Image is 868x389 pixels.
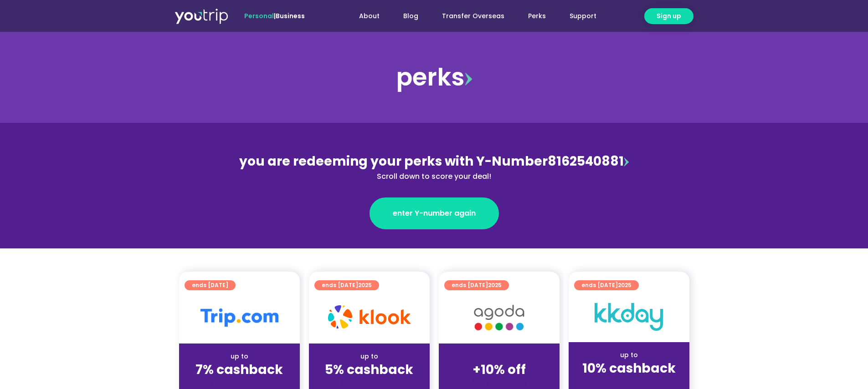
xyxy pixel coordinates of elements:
nav: Menu [329,8,608,25]
span: Sign up [657,11,681,21]
a: enter Y-number again [370,197,499,229]
a: ends [DATE]2025 [574,280,639,290]
a: ends [DATE] [185,280,236,290]
span: | [244,11,305,20]
div: 8162540881 [236,152,632,182]
a: Transfer Overseas [430,8,516,25]
div: (for stays only) [186,378,293,388]
span: ends [DATE] [452,280,502,290]
div: up to [186,352,293,361]
div: (for stays only) [576,377,682,386]
a: Blog [391,8,430,25]
a: About [347,8,391,25]
span: Personal [244,11,274,20]
span: enter Y-number again [393,208,476,219]
a: Perks [516,8,558,25]
a: Sign up [644,8,693,24]
a: Support [558,8,608,25]
span: ends [DATE] [581,280,632,290]
a: Business [276,11,305,20]
strong: 10% cashback [582,359,676,377]
span: up to [491,352,508,361]
a: ends [DATE]2025 [314,280,379,290]
div: up to [576,350,682,360]
span: ends [DATE] [192,280,228,290]
a: ends [DATE]2025 [444,280,509,290]
strong: 5% cashback [325,361,413,379]
div: (for stays only) [316,378,422,388]
span: you are redeeming your perks with Y-Number [239,152,548,170]
span: 2025 [358,281,372,289]
strong: +10% off [473,361,526,379]
div: Scroll down to score your deal! [236,171,632,182]
span: ends [DATE] [322,280,372,290]
div: (for stays only) [446,378,552,388]
div: up to [316,352,422,361]
span: 2025 [618,281,632,289]
span: 2025 [488,281,502,289]
strong: 7% cashback [195,361,283,379]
